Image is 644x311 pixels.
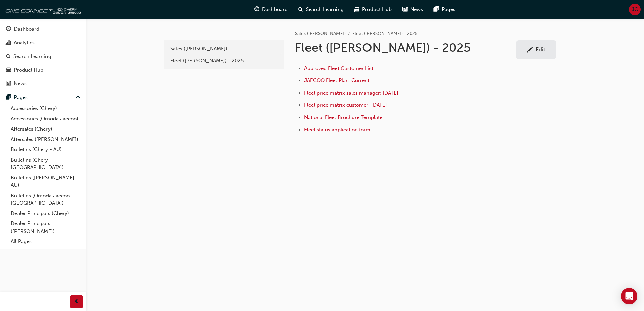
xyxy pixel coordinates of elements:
[8,191,83,208] a: Bulletins (Omoda Jaecoo - [GEOGRAPHIC_DATA])
[3,77,83,90] a: News
[295,40,516,55] h1: Fleet ([PERSON_NAME]) - 2025
[3,22,83,91] button: DashboardAnalyticsSearch LearningProduct HubNews
[76,93,80,102] span: up-icon
[8,124,83,134] a: Aftersales (Chery)
[3,91,83,104] button: Pages
[14,80,27,88] div: News
[304,77,369,83] a: JAECOO Fleet Plan: Current
[6,81,11,87] span: news-icon
[362,6,392,13] span: Product Hub
[410,6,423,13] span: News
[14,25,39,33] div: Dashboard
[6,54,11,60] span: search-icon
[527,47,533,54] span: pencil-icon
[352,30,418,38] li: Fleet ([PERSON_NAME]) - 2025
[632,6,638,13] span: JC
[8,144,83,155] a: Bulletins (Chery - AU)
[167,55,282,67] a: Fleet ([PERSON_NAME]) - 2025
[8,236,83,247] a: All Pages
[304,114,382,120] a: National Fleet Brochure Template
[167,43,282,55] a: Sales ([PERSON_NAME])
[3,50,83,63] a: Search Learning
[262,6,288,13] span: Dashboard
[8,208,83,219] a: Dealer Principals (Chery)
[402,5,408,14] span: news-icon
[6,95,11,101] span: pages-icon
[14,39,35,47] div: Analytics
[3,64,83,76] a: Product Hub
[249,3,293,16] a: guage-iconDashboard
[304,127,371,133] a: Fleet status application form
[6,67,11,73] span: car-icon
[170,45,278,53] div: Sales ([PERSON_NAME])
[74,298,79,306] span: prev-icon
[6,26,11,32] span: guage-icon
[442,6,455,13] span: Pages
[621,288,637,304] div: Open Intercom Messenger
[3,3,81,16] img: oneconnect
[304,102,387,108] a: Fleet price matrix customer: [DATE]
[304,90,398,96] a: Fleet price matrix sales manager: [DATE]
[293,3,349,16] a: search-iconSearch Learning
[8,155,83,173] a: Bulletins (Chery - [GEOGRAPHIC_DATA])
[304,65,373,71] a: Approved Fleet Customer List
[428,3,461,16] a: pages-iconPages
[13,53,51,60] div: Search Learning
[8,173,83,191] a: Bulletins ([PERSON_NAME] - AU)
[536,46,545,53] div: Edit
[8,103,83,114] a: Accessories (Chery)
[8,218,83,236] a: Dealer Principals ([PERSON_NAME])
[8,114,83,124] a: Accessories (Omoda Jaecoo)
[434,5,439,14] span: pages-icon
[14,94,28,101] div: Pages
[306,6,344,13] span: Search Learning
[397,3,428,16] a: news-iconNews
[3,37,83,49] a: Analytics
[6,40,11,46] span: chart-icon
[349,3,397,16] a: car-iconProduct Hub
[254,5,259,14] span: guage-icon
[3,23,83,35] a: Dashboard
[8,134,83,145] a: Aftersales ([PERSON_NAME])
[170,57,278,65] div: Fleet ([PERSON_NAME]) - 2025
[295,31,346,36] a: Sales ([PERSON_NAME])
[629,4,641,15] button: JC
[14,66,43,74] div: Product Hub
[354,5,359,14] span: car-icon
[298,5,303,14] span: search-icon
[516,40,556,59] a: Edit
